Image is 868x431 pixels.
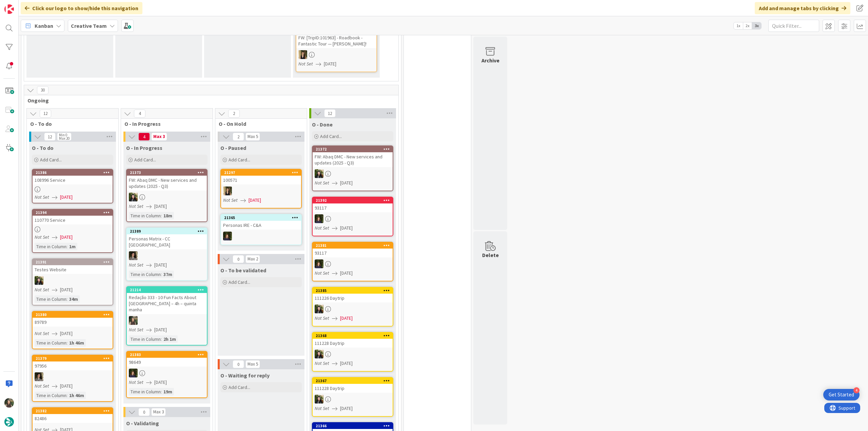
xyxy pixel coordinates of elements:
img: MC [315,259,323,268]
div: IG [127,316,207,325]
a: 2138398649MCNot Set[DATE]Time in Column:19m [126,351,208,398]
img: BC [315,305,323,313]
i: Not Set [35,287,49,293]
span: [DATE] [340,270,353,277]
span: 4 [134,110,145,118]
span: 12 [44,133,56,141]
i: Not Set [129,203,143,209]
div: 21372FW: Abaq DMC - New services and updates (2025 - Q3) [313,146,393,167]
div: SP [296,50,376,59]
img: avatar [4,417,14,427]
span: [DATE] [340,405,353,412]
div: 21368111228 Daytrip [313,333,393,348]
div: 19m [162,388,174,395]
div: Click our logo to show/hide this navigation [21,2,142,14]
img: IG [129,316,138,325]
span: O - Waiting for reply [220,372,270,379]
img: BC [315,169,323,178]
div: 98649 [127,358,207,367]
div: 21391Testes Website [33,259,113,274]
div: BC [127,193,207,201]
div: 21372 [316,147,393,152]
i: Not Set [298,61,313,67]
div: 82486 [33,414,113,423]
div: BC [313,395,393,404]
span: O - Validating [126,420,159,427]
div: Min 0 [59,133,67,137]
div: Add and manage tabs by clicking [755,2,850,14]
div: 18m [162,212,174,219]
span: O - In Progress [126,144,162,151]
img: MS [129,251,138,260]
a: 21368111228 DaytripBCNot Set[DATE] [312,332,393,372]
span: O - Paused [220,144,246,151]
img: SP [223,187,232,195]
div: 21386 [36,170,113,175]
span: [DATE] [154,326,167,333]
div: Time in Column [35,243,66,250]
div: 21392 [316,198,393,203]
img: BC [315,350,323,358]
div: MS [33,372,113,381]
div: 21214 [127,287,207,293]
div: FW: [TripID:101963] - Roadbook - Fantastic Tour — [PERSON_NAME]! [296,27,376,48]
div: Redação 333 - 10 Fun Facts About [GEOGRAPHIC_DATA] – 4h – quinta manha [127,293,207,314]
span: [DATE] [60,194,73,201]
span: 12 [324,109,336,117]
div: Max 5 [248,135,258,138]
span: 0 [233,360,244,368]
div: 21389 [130,229,207,234]
div: Open Get Started checklist, remaining modules: 4 [823,389,860,400]
img: Visit kanbanzone.com [4,4,14,14]
img: BC [315,395,323,404]
div: BC [33,276,113,285]
div: Delete [482,251,499,259]
img: MC [315,214,323,223]
i: Not Set [129,379,143,385]
span: 2 [233,133,244,141]
i: Not Set [315,225,329,231]
span: : [66,392,67,399]
img: BC [35,276,43,285]
div: MC [127,369,207,377]
div: 21379 [33,355,113,361]
div: Max 5 [248,363,258,366]
span: O - To be validated [220,267,266,274]
a: 2137997956MSNot Set[DATE]Time in Column:1h 46m [32,355,113,402]
i: Not Set [35,330,49,336]
div: 21297100571 [221,170,301,184]
span: [DATE] [340,315,353,322]
div: Max 3 [153,135,165,138]
div: 21391 [36,260,113,265]
div: Max 3 [153,410,164,414]
span: [DATE] [154,261,167,269]
a: 21297100571SPNot Set[DATE] [220,169,302,209]
div: 21297 [221,170,301,176]
div: Get Started [829,391,854,398]
span: 4 [138,133,150,141]
div: 34m [67,295,80,303]
div: 21385111226 Daytrip [313,288,393,302]
div: MS [127,251,207,260]
div: Testes Website [33,265,113,274]
span: O - On Hold [219,120,298,127]
div: BC [313,305,393,313]
div: 2h 1m [162,335,178,343]
div: 21394 [36,210,113,215]
div: Max 20 [59,137,70,140]
a: 21214Redação 333 - 10 Fun Facts About [GEOGRAPHIC_DATA] – 4h – quinta manhaIGNot Set[DATE]Time in... [126,286,208,346]
a: 21373FW: Abaq DMC - New services and updates (2025 - Q3)BCNot Set[DATE]Time in Column:18m [126,169,208,222]
div: SP [221,187,301,195]
div: Time in Column [129,335,161,343]
div: Personas IRE - C&A [221,221,301,230]
div: 2138282486 [33,408,113,423]
div: 21383 [127,352,207,358]
span: : [161,271,162,278]
div: 21365 [224,215,301,220]
div: 21214 [130,288,207,292]
div: BC [313,350,393,358]
div: 21389Personas Matrix - CC [GEOGRAPHIC_DATA] [127,228,207,249]
div: 2138193117 [313,242,393,257]
div: 1h 46m [67,339,86,347]
div: 21382 [33,408,113,414]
